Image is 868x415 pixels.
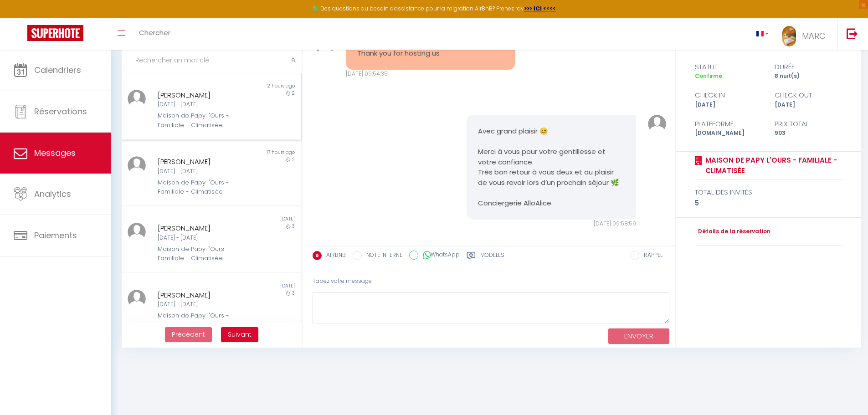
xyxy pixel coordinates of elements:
[346,70,515,78] div: [DATE] 09:54:35
[34,64,81,76] span: Calendriers
[34,106,87,117] span: Réservations
[362,251,402,261] label: NOTE INTERNE
[702,155,843,176] a: Maison de Papy l'Ours - Familiale - Climatisée
[689,90,769,101] div: check in
[769,72,848,81] div: 8 nuit(s)
[34,147,76,159] span: Messages
[165,327,212,343] button: Previous
[128,156,146,174] img: ...
[467,220,636,228] div: [DATE] 09:58:59
[158,290,250,301] div: [PERSON_NAME]
[689,118,769,129] div: Plateforme
[313,270,669,292] div: Tapez votre message
[648,115,666,133] img: ...
[608,328,669,344] button: ENVOYER
[689,129,769,138] div: [DOMAIN_NAME]
[480,251,504,262] label: Modèles
[158,311,250,330] div: Maison de Papy l'Ours - Familiale - Climatisée
[695,198,843,209] div: 5
[34,230,77,241] span: Paiements
[776,18,837,50] a: ... MARC
[158,100,250,109] div: [DATE] - [DATE]
[292,156,295,163] span: 2
[689,101,769,109] div: [DATE]
[322,251,346,261] label: AIRBNB
[782,26,796,46] img: ...
[524,5,556,12] a: >>> ICI <<<<
[769,61,848,72] div: durée
[211,149,300,156] div: 17 hours ago
[292,90,295,97] span: 2
[292,290,295,297] span: 3
[769,118,848,129] div: Prix total
[27,25,83,41] img: Super Booking
[158,178,250,197] div: Maison de Papy l'Ours - Familiale - Climatisée
[128,223,146,241] img: ...
[695,187,843,198] div: total des invités
[418,251,460,261] label: WhatsApp
[292,223,295,230] span: 3
[158,234,250,242] div: [DATE] - [DATE]
[211,82,300,90] div: 2 hours ago
[228,330,252,339] span: Suivant
[211,215,300,223] div: [DATE]
[158,223,250,234] div: [PERSON_NAME]
[172,330,205,339] span: Précédent
[802,30,826,41] span: MARC
[769,129,848,138] div: 903
[221,327,258,343] button: Next
[639,251,663,261] label: RAPPEL
[769,101,848,109] div: [DATE]
[695,72,722,80] span: Confirmé
[357,48,504,59] pre: Thank you for hosting us
[34,188,71,200] span: Analytics
[158,300,250,309] div: [DATE] - [DATE]
[158,90,250,101] div: [PERSON_NAME]
[478,126,625,208] pre: Avec grand plaisir 😊 Merci à vous pour votre gentillesse et votre confiance. Très bon retour à vo...
[128,290,146,308] img: ...
[132,18,177,50] a: Chercher
[139,28,170,37] span: Chercher
[847,28,858,39] img: logout
[695,227,770,236] a: Détails de la réservation
[211,282,300,290] div: [DATE]
[122,48,302,73] input: Rechercher un mot clé
[769,90,848,101] div: check out
[158,156,250,167] div: [PERSON_NAME]
[128,90,146,108] img: ...
[689,61,769,72] div: statut
[158,111,250,130] div: Maison de Papy l'Ours - Familiale - Climatisée
[158,167,250,176] div: [DATE] - [DATE]
[158,245,250,263] div: Maison de Papy l'Ours - Familiale - Climatisée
